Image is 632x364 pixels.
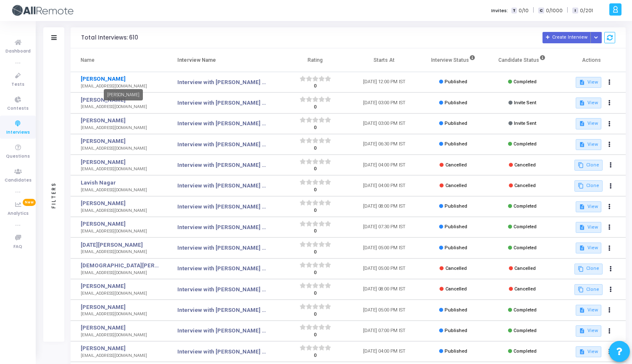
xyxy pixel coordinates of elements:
span: Cancelled [445,266,467,271]
span: Published [445,121,467,126]
span: Published [445,79,467,84]
button: View [576,305,601,316]
span: 0/1000 [546,7,563,14]
a: Interview with [PERSON_NAME] <> Senior React Native Developer, Round 1 [177,182,268,190]
span: Published [445,203,467,209]
a: Lavish Nagar [81,179,159,187]
span: | [533,6,534,15]
td: [DATE] 07:30 PM IST [350,217,419,237]
div: [EMAIL_ADDRESS][DOMAIN_NAME] [81,104,159,110]
span: Invite Sent [514,121,536,126]
td: [DATE] 04:00 PM IST [350,155,419,175]
td: [DATE] 04:00 PM IST [350,341,419,362]
td: [DATE] 07:00 PM IST [350,321,419,341]
div: [EMAIL_ADDRESS][DOMAIN_NAME] [81,125,159,131]
a: [PERSON_NAME] [81,199,159,208]
mat-icon: content_copy [578,287,584,293]
th: Rating [281,48,350,72]
div: 0 [300,104,331,111]
a: [DEMOGRAPHIC_DATA][PERSON_NAME] [81,261,159,270]
div: [EMAIL_ADDRESS][DOMAIN_NAME] [81,83,159,90]
span: FAQ [13,243,22,251]
button: Clone [574,160,603,171]
mat-icon: description [579,121,585,127]
a: [PERSON_NAME] [81,220,159,228]
span: Published [445,307,467,313]
mat-icon: description [579,245,585,251]
button: Clone [574,180,603,191]
td: [DATE] 08:00 PM IST [350,196,419,217]
span: Published [445,100,467,106]
mat-icon: description [579,328,585,334]
th: Interview Status [419,48,487,72]
div: 0 [300,145,331,152]
span: Interviews [6,129,30,136]
a: Interview with [PERSON_NAME] <> Senior React Native Developer, Round 1 [177,161,268,169]
span: Completed [513,79,537,84]
mat-icon: description [579,100,585,106]
div: [EMAIL_ADDRESS][DOMAIN_NAME] [81,187,159,193]
mat-icon: description [579,79,585,85]
td: [DATE] 04:00 PM IST [350,175,419,196]
span: Cancelled [514,162,536,168]
a: [PERSON_NAME] [81,303,159,311]
a: Interview with [PERSON_NAME] <> Senior React Native Developer, Round 1 [177,327,268,335]
div: [EMAIL_ADDRESS][DOMAIN_NAME] [81,166,159,172]
a: Interview with [PERSON_NAME] <> Senior React Native Developer, Round 1 [177,348,268,356]
td: [DATE] 05:00 PM IST [350,300,419,320]
span: Dashboard [5,48,31,55]
th: Interview Name [167,48,281,72]
mat-icon: content_copy [578,183,584,189]
td: [DATE] 03:00 PM IST [350,92,419,113]
div: [EMAIL_ADDRESS][DOMAIN_NAME] [81,290,159,297]
div: 0 [300,290,331,297]
a: [PERSON_NAME] [81,75,159,83]
button: View [576,325,601,336]
span: Published [445,328,467,333]
a: [PERSON_NAME] [81,324,159,332]
span: Cancelled [514,266,536,271]
a: [PERSON_NAME] [81,158,159,166]
div: 0 [300,124,331,132]
span: New [23,199,36,206]
span: Cancelled [445,286,467,292]
span: 0/201 [580,7,593,14]
td: [DATE] 12:00 PM IST [350,72,419,92]
span: Completed [513,328,537,333]
span: 0/10 [519,7,529,14]
a: [PERSON_NAME] [81,282,159,290]
button: View [576,346,601,357]
mat-icon: content_copy [578,266,584,272]
a: Interview with [PERSON_NAME] <> Senior SDET/SDET, Round 1 [177,203,268,211]
div: [EMAIL_ADDRESS][DOMAIN_NAME] [81,249,159,255]
button: View [576,243,601,253]
button: Clone [574,284,603,295]
a: Interview with [PERSON_NAME] <> SDET, Round 1 [177,99,268,107]
span: Published [445,224,467,229]
div: [EMAIL_ADDRESS][DOMAIN_NAME] [81,311,159,317]
td: [DATE] 03:00 PM IST [350,113,419,134]
a: [DATE][PERSON_NAME] [81,241,159,249]
div: Total Interviews: 610 [81,34,138,41]
div: Filters [50,149,58,241]
button: View [576,201,601,212]
span: Completed [513,224,537,229]
span: Invite Sent [514,100,536,106]
button: Clone [574,264,603,274]
a: Interview with [PERSON_NAME] <> Senior Frontend Engineer - Round 1 [177,285,268,294]
span: Published [445,141,467,147]
td: [DATE] 05:00 PM IST [350,258,419,279]
span: Completed [513,348,537,354]
div: 0 [300,269,331,277]
div: 0 [300,352,331,359]
span: Contests [7,105,29,112]
th: Actions [557,48,626,72]
a: Interview with [PERSON_NAME] <> SDET, Round 1 [177,78,268,87]
th: Name [71,48,167,72]
span: Completed [513,203,537,209]
div: Button group with nested dropdown [590,32,602,43]
span: Cancelled [445,162,467,168]
div: 0 [300,249,331,256]
mat-icon: description [579,142,585,148]
div: [PERSON_NAME] [104,89,143,100]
